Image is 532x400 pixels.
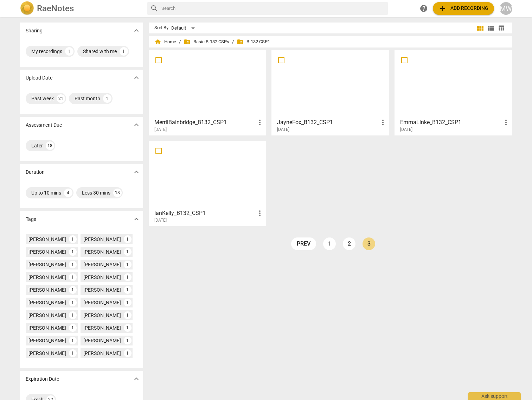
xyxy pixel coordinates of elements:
a: MerrilBainbridge_B132_CSP1[DATE] [151,53,264,132]
span: folder_shared [237,38,244,45]
div: Later [31,142,43,149]
button: MW [500,2,512,15]
div: 1 [124,286,132,294]
div: [PERSON_NAME] [83,350,121,357]
div: Up to 10 mins [31,189,61,196]
span: Home [154,38,176,45]
button: Show more [131,214,142,224]
div: 1 [69,299,77,306]
img: Logo [20,1,34,15]
div: 1 [124,299,132,306]
span: [DATE] [154,127,167,133]
button: Show more [131,25,142,36]
div: 1 [69,349,77,357]
button: Upload [433,2,494,15]
div: [PERSON_NAME] [83,312,121,319]
a: JayneFox_B132_CSP1[DATE] [274,53,386,132]
div: Less 30 mins [82,189,110,196]
div: 21 [57,94,65,103]
button: Show more [131,120,142,130]
div: 1 [124,324,132,332]
a: IanKelly_B132_CSP1[DATE] [151,144,264,223]
div: [PERSON_NAME] [83,324,121,331]
div: [PERSON_NAME] [28,299,66,306]
div: Ask support [468,392,521,400]
div: [PERSON_NAME] [28,248,66,255]
p: Upload Date [26,74,52,82]
h3: JayneFox_B132_CSP1 [277,118,379,127]
span: B-132 CSP1 [237,38,270,45]
button: Tile view [475,23,486,33]
span: / [232,39,234,45]
div: [PERSON_NAME] [28,337,66,344]
span: expand_more [132,74,141,82]
div: [PERSON_NAME] [28,274,66,281]
div: 1 [69,273,77,281]
div: 1 [69,337,77,344]
div: [PERSON_NAME] [83,248,121,255]
div: Default [171,23,197,34]
span: more_vert [256,209,264,217]
div: [PERSON_NAME] [28,312,66,319]
div: 1 [124,248,132,256]
div: 1 [124,337,132,344]
span: expand_more [132,215,141,223]
span: [DATE] [400,127,412,133]
span: view_module [476,24,485,32]
span: Add recording [438,4,488,13]
a: Page 3 is your current page [363,237,375,250]
div: Past month [75,95,100,102]
span: Basic B-132 CSPs [184,38,229,45]
a: Help [417,2,430,15]
input: Search [161,3,385,14]
div: Shared with me [83,48,117,55]
span: help [419,4,428,13]
div: 18 [113,189,122,197]
span: more_vert [502,118,510,127]
span: table_chart [498,25,505,31]
p: Expiration Date [26,375,59,383]
span: home [154,38,161,45]
div: 1 [120,47,128,56]
a: Page 2 [343,237,355,250]
div: [PERSON_NAME] [28,350,66,357]
span: / [179,39,181,45]
p: Tags [26,216,36,223]
div: 1 [124,349,132,357]
div: Sort By [154,25,168,31]
a: LogoRaeNotes [20,1,142,15]
div: 1 [124,261,132,268]
button: Show more [131,167,142,177]
div: [PERSON_NAME] [83,299,121,306]
div: [PERSON_NAME] [83,337,121,344]
div: 1 [69,324,77,332]
div: 1 [124,273,132,281]
div: 1 [124,311,132,319]
span: more_vert [379,118,387,127]
div: 1 [69,235,77,243]
span: [DATE] [277,127,289,133]
div: [PERSON_NAME] [28,236,66,243]
div: [PERSON_NAME] [83,274,121,281]
span: add [438,4,447,13]
button: Table view [496,23,507,33]
a: Page 1 [323,237,336,250]
p: Sharing [26,27,43,34]
span: search [150,4,159,13]
a: EmmaLinke_B132_CSP1[DATE] [397,53,509,132]
h3: IanKelly_B132_CSP1 [154,209,256,217]
button: List view [486,23,496,33]
div: 1 [103,94,111,103]
div: 1 [69,311,77,319]
div: 4 [64,189,72,197]
div: 1 [69,261,77,268]
span: [DATE] [154,217,167,223]
div: [PERSON_NAME] [83,236,121,243]
div: [PERSON_NAME] [83,286,121,293]
h3: MerrilBainbridge_B132_CSP1 [154,118,256,127]
span: folder_shared [184,38,191,45]
div: My recordings [31,48,62,55]
div: 18 [46,141,54,150]
span: expand_more [132,26,141,35]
